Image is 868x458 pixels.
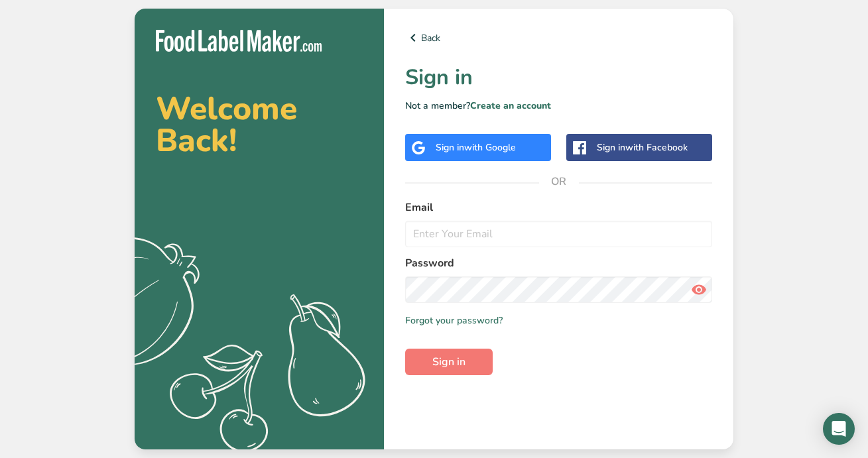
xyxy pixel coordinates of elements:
[436,141,516,154] div: Sign in
[405,62,712,93] h1: Sign in
[405,30,712,46] a: Back
[464,141,516,154] span: with Google
[405,200,712,215] label: Email
[156,30,322,52] img: Food Label Maker
[539,162,579,201] span: OR
[156,93,363,156] h2: Welcome Back!
[823,413,855,445] div: Open Intercom Messenger
[405,99,712,113] p: Not a member?
[405,255,712,271] label: Password
[405,349,493,375] button: Sign in
[625,141,688,154] span: with Facebook
[432,354,465,370] span: Sign in
[405,314,503,327] a: Forgot your password?
[470,99,551,112] a: Create an account
[597,141,688,154] div: Sign in
[405,221,712,247] input: Enter Your Email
